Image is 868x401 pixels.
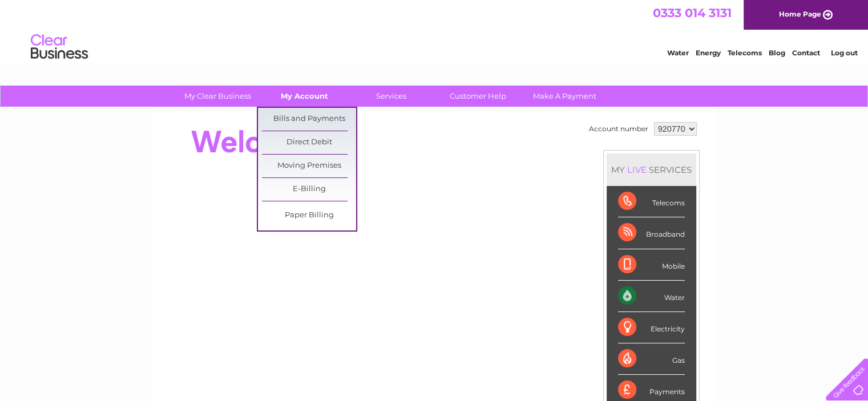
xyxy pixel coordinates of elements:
div: Mobile [618,249,685,281]
a: Paper Billing [262,204,356,227]
div: Water [618,281,685,312]
div: LIVE [625,164,649,175]
div: MY SERVICES [607,153,696,186]
img: logo.png [30,30,88,64]
a: Contact [792,48,820,57]
a: E-Billing [262,178,356,201]
a: Moving Premises [262,155,356,177]
a: Customer Help [431,86,525,107]
a: Log out [830,48,857,57]
a: Water [667,48,689,57]
a: Telecoms [728,48,762,57]
a: Direct Debit [262,131,356,154]
div: Electricity [618,312,685,343]
div: Broadband [618,217,685,249]
a: Energy [696,48,721,57]
a: 0333 014 3131 [653,6,732,20]
a: Blog [769,48,785,57]
td: Account number [586,119,651,139]
div: Gas [618,343,685,375]
a: My Account [257,86,352,107]
div: Telecoms [618,186,685,217]
a: Services [344,86,438,107]
a: Make A Payment [518,86,612,107]
a: Bills and Payments [262,108,356,131]
a: My Clear Business [171,86,265,107]
div: Clear Business is a trading name of Verastar Limited (registered in [GEOGRAPHIC_DATA] No. 3667643... [165,6,704,55]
